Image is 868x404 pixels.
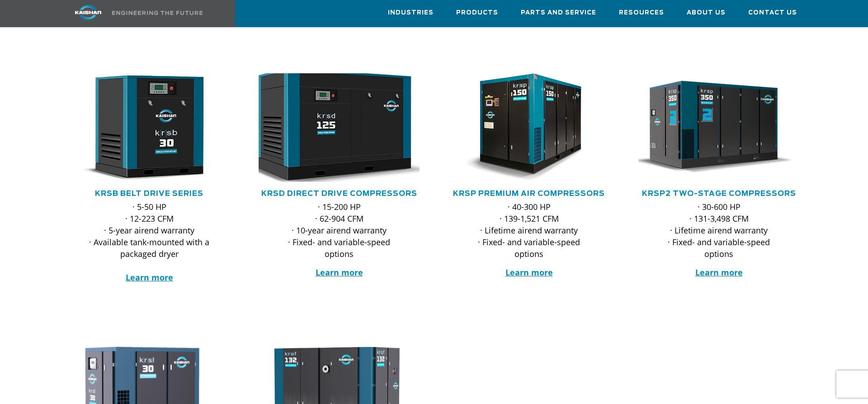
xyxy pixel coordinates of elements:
[467,201,591,260] p: · 40-300 HP · 139-1,521 CFM · Lifetime airend warranty · Fixed- and variable-speed options
[261,190,417,197] a: KRSD Direct Drive Compressors
[388,0,434,25] a: Industries
[95,190,203,197] a: KRSB Belt Drive Series
[442,73,603,182] img: krsp150
[259,73,420,182] div: krsd125
[687,8,726,18] span: About Us
[456,0,498,25] a: Products
[638,73,799,182] div: krsp350
[316,267,363,278] a: Learn more
[521,0,596,25] a: Parts and Service
[126,272,173,283] a: Learn more
[619,0,664,25] a: Resources
[453,190,605,197] a: KRSP Premium Air Compressors
[87,201,212,283] p: · 5-50 HP · 12-223 CFM · 5-year airend warranty · Available tank-mounted with a packaged dryer
[656,201,781,260] p: · 30-600 HP · 131-3,498 CFM · Lifetime airend warranty · Fixed- and variable-speed options
[632,73,793,182] img: krsp350
[521,8,596,18] span: Parts and Service
[62,73,223,182] img: krsb30
[748,8,797,18] span: Contact Us
[112,11,203,15] img: Engineering the future
[619,8,664,18] span: Resources
[505,267,553,278] a: Learn more
[277,201,401,260] p: · 15-200 HP · 62-904 CFM · 10-year airend warranty · Fixed- and variable-speed options
[54,5,122,20] img: kaishan logo
[244,68,421,187] img: krsd125
[69,73,230,182] div: krsb30
[687,0,726,25] a: About Us
[748,0,797,25] a: Contact Us
[642,190,796,197] a: KRSP2 Two-Stage Compressors
[695,267,743,278] a: Learn more
[456,8,498,18] span: Products
[448,73,609,182] div: krsp150
[388,8,434,18] span: Industries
